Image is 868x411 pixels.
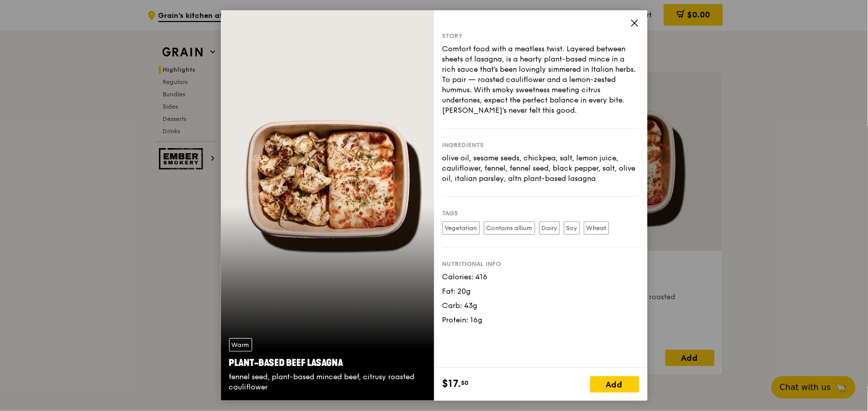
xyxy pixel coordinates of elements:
[229,356,426,370] div: Plant-Based Beef Lasagna
[564,221,580,235] label: Soy
[442,301,639,311] div: Carb: 43g
[484,221,535,235] label: Contains allium
[590,376,639,393] div: Add
[539,221,560,235] label: Dairy
[461,379,469,387] span: 50
[442,376,461,392] span: $17.
[229,338,252,352] div: Warm
[442,315,639,325] div: Protein: 16g
[442,260,639,268] div: Nutritional info
[442,141,639,149] div: Ingredients
[442,272,639,282] div: Calories: 416
[442,209,639,217] div: Tags
[584,221,609,235] label: Wheat
[442,221,480,235] label: Vegetarian
[442,32,639,40] div: Story
[442,153,639,184] div: olive oil, sesame seeds, chickpea, salt, lemon juice, cauliflower, fennel, fennel seed, black pep...
[442,286,639,297] div: Fat: 20g
[229,372,426,393] div: fennel seed, plant-based minced beef, citrusy roasted cauliflower
[442,44,639,116] div: Comfort food with a meatless twist. Layered between sheets of lasagna, is a hearty plant-based mi...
